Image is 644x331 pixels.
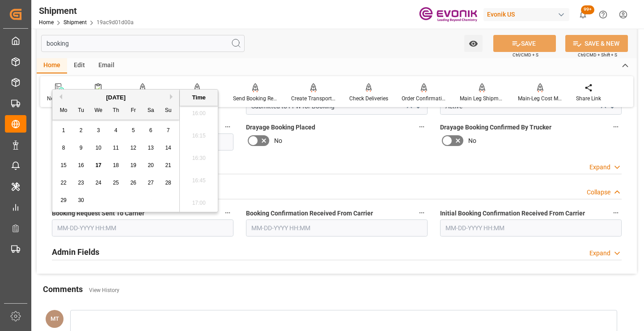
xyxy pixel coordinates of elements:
div: Choose Monday, September 15th, 2025 [58,160,69,171]
span: 23 [78,180,84,186]
div: Sa [145,105,157,116]
span: 16 [78,162,84,168]
span: 5 [132,127,135,133]
input: MM-DD-YYYY HH:MM [246,219,428,236]
div: [DATE] [52,93,179,102]
input: MM-DD-YYYY HH:MM [440,219,622,236]
div: Choose Monday, September 8th, 2025 [58,142,69,154]
span: 3 [97,127,100,133]
div: month 2025-09 [55,122,177,209]
span: Drayage Booking Placed [246,123,315,132]
div: New Form [47,95,72,103]
h2: Comments [43,283,83,295]
div: Choose Saturday, September 6th, 2025 [145,125,157,136]
span: 99+ [581,5,594,14]
h2: Admin Fields [52,246,99,258]
span: 28 [165,180,171,186]
button: SAVE [493,35,556,52]
span: 18 [113,162,119,168]
span: Drayage Booking Confirmed By Trucker [440,123,551,132]
span: 20 [148,162,153,168]
button: Drayage Booking Placed [416,121,428,133]
div: Choose Monday, September 29th, 2025 [58,195,69,206]
div: Evonik US [483,8,569,21]
span: 13 [148,145,153,151]
a: Home [39,19,54,26]
div: Choose Thursday, September 25th, 2025 [110,177,122,189]
div: Choose Friday, September 26th, 2025 [128,177,139,189]
span: 17 [95,162,101,168]
span: 14 [165,145,171,151]
span: 2 [80,127,83,133]
div: Choose Saturday, September 20th, 2025 [145,160,157,171]
span: 1 [62,127,65,133]
div: Choose Wednesday, September 24th, 2025 [93,177,104,189]
div: Fr [128,105,139,116]
button: Booking Number [222,121,233,133]
a: Shipment [64,19,87,26]
span: No [274,136,282,146]
div: Create Transport Unit [291,95,336,103]
div: We [93,105,104,116]
div: Choose Saturday, September 27th, 2025 [145,177,157,189]
div: Check Deliveries [349,95,388,103]
div: Choose Tuesday, September 23rd, 2025 [76,177,87,189]
div: Choose Sunday, September 28th, 2025 [163,177,174,189]
div: Choose Sunday, September 7th, 2025 [163,125,174,136]
div: Collapse [587,188,610,197]
button: Booking Confirmation Received From Carrier [416,207,428,219]
div: Share Link [576,95,601,103]
span: 22 [60,180,66,186]
button: Previous Month [57,94,62,99]
div: Choose Wednesday, September 17th, 2025 [93,160,104,171]
div: Su [163,105,174,116]
span: Booking Confirmation Received From Carrier [246,209,373,218]
div: Choose Friday, September 12th, 2025 [128,142,139,154]
div: Expand [589,163,610,172]
span: 7 [167,127,170,133]
button: SAVE & NEW [565,35,628,52]
div: Shipment [39,4,134,17]
span: MT [51,315,59,322]
div: Choose Saturday, September 13th, 2025 [145,142,157,154]
div: Expand [589,249,610,258]
div: Choose Friday, September 19th, 2025 [128,160,139,171]
div: Edit [67,58,92,73]
span: Ctrl/CMD + Shift + S [578,52,617,58]
span: 8 [62,145,65,151]
span: 9 [80,145,83,151]
div: Mo [58,105,69,116]
button: Booking Request Sent To Carrier [222,207,233,219]
div: Choose Wednesday, September 3rd, 2025 [93,125,104,136]
div: Th [110,105,122,116]
div: Choose Sunday, September 14th, 2025 [163,142,174,154]
button: Drayage Booking Confirmed By Trucker [610,121,622,133]
span: 10 [95,145,101,151]
input: Search Fields [41,35,245,52]
span: 30 [78,197,84,203]
div: Choose Wednesday, September 10th, 2025 [93,142,104,154]
button: Evonik US [483,6,573,23]
div: Home [37,58,67,73]
div: Choose Monday, September 1st, 2025 [58,125,69,136]
img: Evonik-brand-mark-Deep-Purple-RGB.jpeg_1700498283.jpeg [419,7,477,22]
span: 11 [113,145,119,151]
span: 4 [114,127,118,133]
span: 12 [130,145,136,151]
input: MM-DD-YYYY HH:MM [52,219,233,236]
span: No [468,136,476,146]
span: Initial Booking Confirmation Received From Carrier [440,209,585,218]
div: Choose Tuesday, September 2nd, 2025 [76,125,87,136]
a: View History [89,287,119,293]
button: open menu [464,35,483,52]
button: Help Center [593,4,613,25]
div: Choose Thursday, September 18th, 2025 [110,160,122,171]
span: 29 [60,197,66,203]
div: Choose Thursday, September 11th, 2025 [110,142,122,154]
button: Initial Booking Confirmation Received From Carrier [610,207,622,219]
div: Choose Friday, September 5th, 2025 [128,125,139,136]
button: show 100 new notifications [573,4,593,25]
div: Email [92,58,121,73]
div: Tu [76,105,87,116]
span: 15 [60,162,66,168]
